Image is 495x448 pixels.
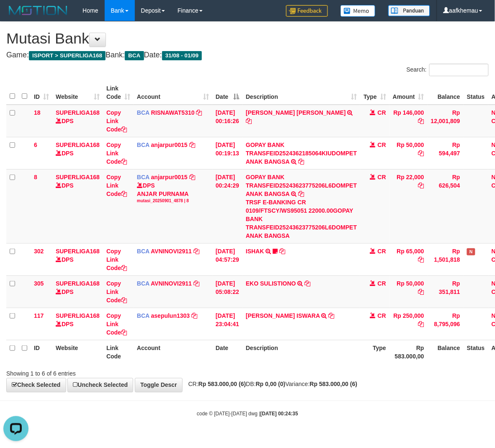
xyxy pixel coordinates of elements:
[246,118,252,124] a: Copy NENG NADIA MUSTIKA to clipboard
[193,248,199,255] a: Copy AVNINOVI2911 to clipboard
[378,312,386,319] span: CR
[279,248,285,255] a: Copy ISHAK to clipboard
[199,381,246,388] strong: Rp 583.000,00 (6)
[151,142,188,148] a: anjarpur0015
[389,105,428,137] td: Rp 146,000
[52,169,103,243] td: DPS
[378,248,386,255] span: CR
[378,280,386,287] span: CR
[212,81,242,105] th: Date: activate to sort column descending
[56,109,100,116] a: SUPERLIGA168
[197,411,298,417] small: code © [DATE]-[DATE] dwg |
[428,308,464,340] td: Rp 8,795,096
[137,312,150,319] span: BCA
[52,340,103,364] th: Website
[246,280,296,287] a: EKO SULISTIONO
[151,248,192,255] a: AVNINOVI2911
[242,81,360,105] th: Description: activate to sort column ascending
[428,137,464,169] td: Rp 594,497
[388,5,430,16] img: panduan.png
[429,64,489,76] input: Search:
[151,109,195,116] a: RISNAWAT5310
[103,81,134,105] th: Link Code: activate to sort column ascending
[246,248,264,255] a: ISHAK
[389,81,428,105] th: Amount: activate to sort column ascending
[137,248,150,255] span: BCA
[151,312,190,319] a: asepulun1303
[428,243,464,275] td: Rp 1,501,818
[106,142,127,165] a: Copy Link Code
[246,198,357,240] div: TRSF E-BANKING CR 0109/FTSCY/WS95051 22000.00GOPAY BANK TRANSFEID25243623775206L6DOMPET ANAK BANGSA
[418,288,424,295] a: Copy Rp 50,000 to clipboard
[212,105,242,137] td: [DATE] 00:16:26
[360,340,389,364] th: Type
[389,340,428,364] th: Rp 583.000,00
[286,5,328,17] img: Feedback.jpg
[189,174,195,180] a: Copy anjarpur0015 to clipboard
[428,105,464,137] td: Rp 12,001,809
[106,109,127,133] a: Copy Link Code
[378,174,386,180] span: CR
[137,142,150,148] span: BCA
[125,51,144,60] span: BCA
[34,248,44,255] span: 302
[6,51,489,59] h4: Game: Bank: Date:
[52,105,103,137] td: DPS
[162,51,202,60] span: 31/08 - 01/09
[52,137,103,169] td: DPS
[52,308,103,340] td: DPS
[56,312,100,319] a: SUPERLIGA168
[407,64,489,76] label: Search:
[418,150,424,157] a: Copy Rp 50,000 to clipboard
[329,312,335,319] a: Copy DIONYSIUS ISWARA to clipboard
[103,340,134,364] th: Link Code
[137,198,209,204] div: mutasi_20250901_4878 | 8
[29,51,106,60] span: ISPORT > SUPERLIGA168
[52,275,103,308] td: DPS
[196,109,202,116] a: Copy RISNAWAT5310 to clipboard
[212,275,242,308] td: [DATE] 05:08:22
[56,174,100,180] a: SUPERLIGA168
[212,340,242,364] th: Date
[246,142,357,165] a: GOPAY BANK TRANSFEID2524362185064KIUDOMPET ANAK BANGSA
[212,169,242,243] td: [DATE] 00:24:29
[67,378,133,392] a: Uncheck Selected
[428,275,464,308] td: Rp 351,811
[246,312,320,319] a: [PERSON_NAME] ISWARA
[56,142,100,148] a: SUPERLIGA168
[418,321,424,327] a: Copy Rp 250,000 to clipboard
[246,174,357,197] a: GOPAY BANK TRANSFEID25243623775206L6DOMPET ANAK BANGSA
[106,174,127,197] a: Copy Link Code
[52,243,103,275] td: DPS
[298,158,304,165] a: Copy GOPAY BANK TRANSFEID2524362185064KIUDOMPET ANAK BANGSA to clipboard
[310,381,358,388] strong: Rp 583.000,00 (6)
[137,109,150,116] span: BCA
[260,411,298,417] strong: [DATE] 00:24:35
[428,169,464,243] td: Rp 626,504
[428,81,464,105] th: Balance
[464,81,488,105] th: Status
[34,109,41,116] span: 18
[34,142,37,148] span: 6
[418,256,424,263] a: Copy Rp 65,000 to clipboard
[418,182,424,189] a: Copy Rp 22,000 to clipboard
[56,280,100,287] a: SUPERLIGA168
[193,280,199,287] a: Copy AVNINOVI2911 to clipboard
[137,280,150,287] span: BCA
[34,174,37,180] span: 8
[464,340,488,364] th: Status
[212,308,242,340] td: [DATE] 23:04:41
[31,340,52,364] th: ID
[31,81,52,105] th: ID: activate to sort column ascending
[137,174,150,180] span: BCA
[389,275,428,308] td: Rp 50,000
[106,280,127,304] a: Copy Link Code
[134,340,212,364] th: Account
[340,5,376,17] img: Button%20Memo.svg
[184,381,358,388] span: CR: DB: Variance:
[6,4,70,17] img: MOTION_logo.png
[467,248,475,255] span: Has Note
[191,312,197,319] a: Copy asepulun1303 to clipboard
[3,3,28,28] button: Open LiveChat chat widget
[151,280,192,287] a: AVNINOVI2911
